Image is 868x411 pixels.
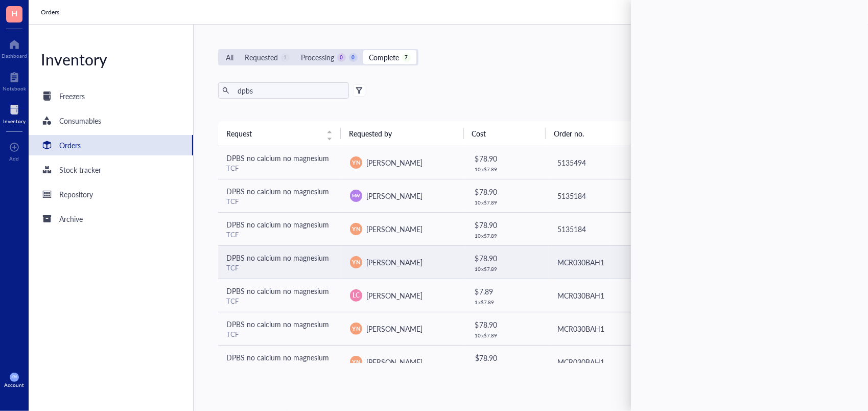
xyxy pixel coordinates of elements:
[352,224,360,233] span: YN
[41,7,61,17] a: Orders
[226,230,334,239] div: TCF
[366,224,423,234] span: [PERSON_NAME]
[557,223,664,235] div: 5135184
[475,352,541,363] div: $ 78.90
[475,219,541,231] div: $ 78.90
[218,49,418,65] div: segmented control
[218,121,341,146] th: Request
[352,193,360,199] span: MW
[557,356,664,368] div: MCR030BAH1
[475,153,541,164] div: $ 78.90
[475,199,541,205] div: 10 x $ 7.89
[557,257,664,268] div: MCR030BAH1
[352,258,360,266] span: YN
[59,213,83,224] div: Archive
[475,266,541,272] div: 10 x $ 7.89
[226,153,329,163] span: DPBS no calcium no magnesium
[29,209,193,229] a: Archive
[2,53,27,59] div: Dashboard
[352,324,360,333] span: YN
[3,85,26,92] div: Notebook
[3,118,26,124] div: Inventory
[475,332,541,338] div: 10 x $ 7.89
[5,382,25,388] div: Account
[281,53,290,62] div: 1
[226,319,329,329] span: DPBS no calcium no magnesium
[352,357,360,366] span: YN
[366,357,423,367] span: [PERSON_NAME]
[548,245,672,279] td: MCR030BAH1
[548,146,672,179] td: 5135494
[29,110,193,131] a: Consumables
[349,53,358,62] div: 0
[548,279,672,312] td: MCR030BAH1
[557,157,664,168] div: 5135494
[341,121,463,146] th: Requested by
[548,312,672,345] td: MCR030BAH1
[557,190,664,201] div: 5135184
[233,83,345,98] input: Find orders in table
[29,159,193,180] a: Stock tracker
[557,323,664,334] div: MCR030BAH1
[475,286,541,297] div: $ 7.89
[59,90,85,102] div: Freezers
[548,212,672,245] td: 5135184
[59,140,81,151] div: Orders
[29,86,193,106] a: Freezers
[366,157,423,168] span: [PERSON_NAME]
[464,121,546,146] th: Cost
[59,189,93,200] div: Repository
[226,352,329,362] span: DPBS no calcium no magnesium
[226,286,329,296] span: DPBS no calcium no magnesium
[546,121,668,146] th: Order no.
[352,158,360,167] span: YN
[226,128,320,139] span: Request
[226,330,334,339] div: TCF
[29,135,193,155] a: Orders
[366,290,423,301] span: [PERSON_NAME]
[11,7,17,19] span: H
[3,102,26,124] a: Inventory
[226,253,329,263] span: DPBS no calcium no magnesium
[475,186,541,197] div: $ 78.90
[59,164,101,175] div: Stock tracker
[10,155,19,162] div: Add
[548,179,672,212] td: 5135184
[353,291,360,300] span: LC
[12,375,17,379] span: KM
[475,233,541,239] div: 10 x $ 7.89
[369,52,399,63] div: Complete
[557,290,664,301] div: MCR030BAH1
[366,191,423,201] span: [PERSON_NAME]
[548,345,672,378] td: MCR030BAH1
[3,69,26,92] a: Notebook
[29,184,193,204] a: Repository
[301,52,334,63] div: Processing
[226,296,334,306] div: TCF
[402,53,411,62] div: 7
[226,219,329,230] span: DPBS no calcium no magnesium
[226,52,233,63] div: All
[475,299,541,305] div: 1 x $ 7.89
[475,253,541,264] div: $ 78.90
[29,49,193,70] div: Inventory
[245,52,278,63] div: Requested
[59,115,101,126] div: Consumables
[226,186,329,196] span: DPBS no calcium no magnesium
[226,164,334,173] div: TCF
[475,166,541,172] div: 10 x $ 7.89
[226,197,334,206] div: TCF
[475,319,541,330] div: $ 78.90
[366,257,423,267] span: [PERSON_NAME]
[337,53,346,62] div: 0
[226,263,334,272] div: TCF
[2,36,27,59] a: Dashboard
[366,324,423,334] span: [PERSON_NAME]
